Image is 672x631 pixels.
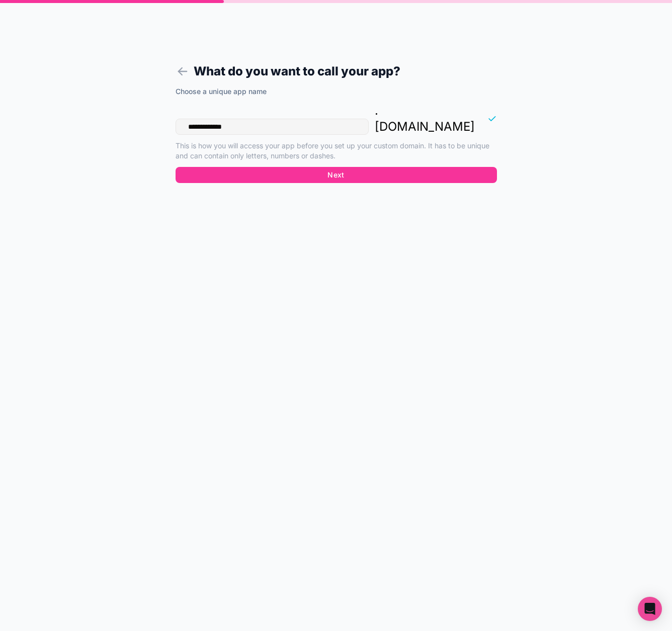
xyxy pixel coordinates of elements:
label: Choose a unique app name [176,86,267,97]
button: Next [176,167,497,183]
div: Open Intercom Messenger [638,597,662,621]
p: This is how you will access your app before you set up your custom domain. It has to be unique an... [176,141,497,161]
p: . [DOMAIN_NAME] [375,103,475,135]
h1: What do you want to call your app? [176,62,497,80]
